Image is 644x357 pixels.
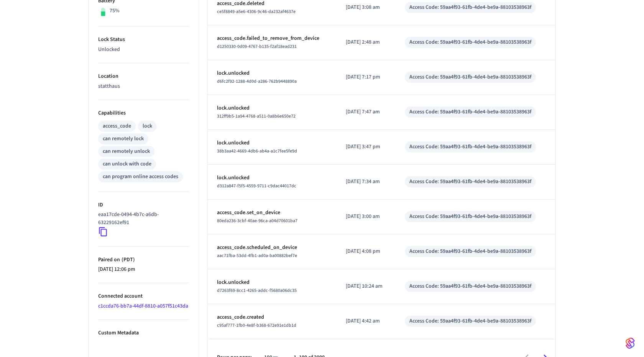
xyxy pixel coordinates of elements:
[217,139,327,147] p: lock.unlocked
[143,122,152,130] div: lock
[217,78,297,85] span: d6fc2f92-1288-4d0d-a286-762b9448890a
[626,337,635,349] img: SeamLogoGradient.69752ec5.svg
[98,72,189,80] p: Location
[98,265,189,273] p: [DATE] 12:06 pm
[346,3,386,11] p: [DATE] 3:08 am
[217,69,327,77] p: lock.unlocked
[217,244,327,252] p: access_code.scheduled_on_device
[217,322,296,329] span: c95af777-1fb0-4e8f-b368-672e91e1db1d
[346,213,386,221] p: [DATE] 3:00 am
[217,174,327,182] p: lock.unlocked
[217,287,297,294] span: d7263f69-8cc1-4265-addc-f5680a06dc35
[98,36,189,44] p: Lock Status
[217,252,297,259] span: aac71fba-53dd-4fb1-ad0a-ba00882bef7e
[217,209,327,217] p: access_code.set_on_device
[103,135,144,143] div: can remotely lock
[98,211,186,227] p: eaa17cde-0494-4b7c-a6db-63229162ef91
[346,38,386,46] p: [DATE] 2:48 am
[409,213,531,221] div: Access Code: 59aa4f93-61fb-4de4-be9a-88103538963f
[217,313,327,321] p: access_code.created
[346,73,386,81] p: [DATE] 7:17 pm
[103,147,150,156] div: can remotely unlock
[409,108,531,116] div: Access Code: 59aa4f93-61fb-4de4-be9a-88103538963f
[217,34,327,43] p: access_code.failed_to_remove_from_device
[409,143,531,151] div: Access Code: 59aa4f93-61fb-4de4-be9a-88103538963f
[103,122,131,130] div: access_code
[98,82,189,90] p: statthaus
[217,104,327,112] p: lock.unlocked
[98,256,189,264] p: Paired on
[217,43,297,50] span: d1250330-0d09-4767-b135-f2af18ead231
[110,7,120,15] p: 75%
[217,148,297,154] span: 38b3aa42-4669-4db6-ab4a-a1c7fee5fe9d
[346,143,386,151] p: [DATE] 3:47 pm
[409,317,531,325] div: Access Code: 59aa4f93-61fb-4de4-be9a-88103538963f
[346,282,386,290] p: [DATE] 10:24 am
[217,113,296,120] span: 312ff9b5-1a94-4768-a511-0a8b6e650e72
[120,256,135,264] span: ( PDT )
[346,247,386,255] p: [DATE] 4:08 pm
[98,302,188,310] a: c1ccda76-bb7a-44df-8810-a057f51c43da
[98,109,189,117] p: Capabilities
[98,201,189,209] p: ID
[98,292,189,300] p: Connected account
[217,278,327,287] p: lock.unlocked
[217,8,296,15] span: ce5f8849-a5e6-4306-9c46-da232af4637e
[409,282,531,290] div: Access Code: 59aa4f93-61fb-4de4-be9a-88103538963f
[346,108,386,116] p: [DATE] 7:47 am
[217,183,296,189] span: d312a847-f5f5-4559-9711-c9dac44017dc
[103,160,151,168] div: can unlock with code
[409,38,531,46] div: Access Code: 59aa4f93-61fb-4de4-be9a-88103538963f
[409,178,531,186] div: Access Code: 59aa4f93-61fb-4de4-be9a-88103538963f
[346,317,386,325] p: [DATE] 4:42 am
[409,73,531,81] div: Access Code: 59aa4f93-61fb-4de4-be9a-88103538963f
[98,329,189,337] p: Custom Metadata
[409,247,531,255] div: Access Code: 59aa4f93-61fb-4de4-be9a-88103538963f
[217,218,297,224] span: 80eda236-3cbf-40ae-96ca-a04d70601ba7
[409,3,531,11] div: Access Code: 59aa4f93-61fb-4de4-be9a-88103538963f
[346,178,386,186] p: [DATE] 7:34 am
[98,46,189,54] p: Unlocked
[103,173,178,181] div: can program online access codes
